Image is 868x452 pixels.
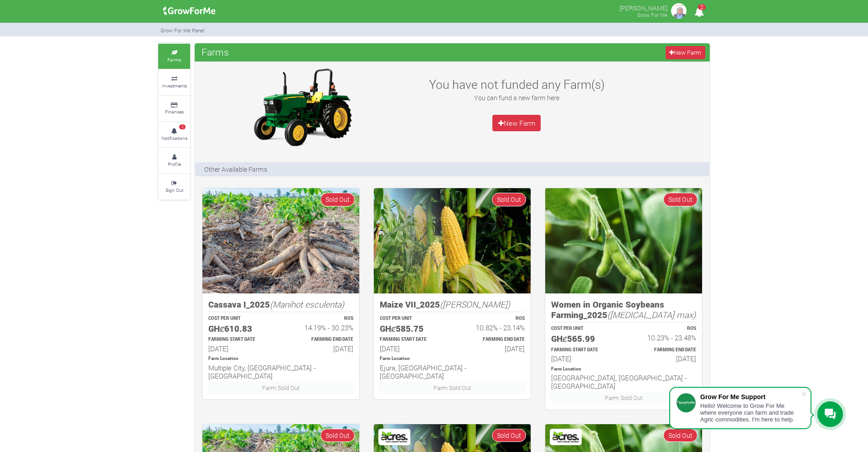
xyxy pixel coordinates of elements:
a: Investments [158,70,190,95]
span: Sold Out [492,429,526,442]
h6: 14.19% - 30.23% [289,324,353,332]
span: Sold Out [320,193,355,206]
span: Farms [199,43,231,61]
p: Estimated Farming End Date [289,336,353,343]
h5: GHȼ610.83 [208,324,273,334]
i: Notifications [690,2,708,22]
img: Acres Nano [380,430,409,444]
p: COST PER UNIT [551,325,615,332]
p: Estimated Farming Start Date [208,336,273,343]
a: Finances [158,96,190,121]
h6: [DATE] [460,344,525,353]
img: growforme image [245,66,359,148]
small: Grow For Me Panel [160,27,205,34]
a: New Farm [492,115,541,131]
small: Finances [165,108,184,115]
p: Location of Farm [208,355,353,362]
a: New Farm [666,46,705,59]
span: Sold Out [663,193,697,206]
h5: GHȼ585.75 [380,324,444,334]
i: ([MEDICAL_DATA] max) [607,309,696,320]
p: You can fund a new farm here [418,93,615,103]
h6: [DATE] [380,344,444,353]
img: growforme image [202,188,359,293]
span: 2 [179,124,186,130]
a: Profile [158,148,190,173]
span: 2 [698,4,706,10]
div: Grow For Me Support [700,393,801,401]
h6: 10.82% - 23.14% [460,324,525,332]
p: COST PER UNIT [208,315,273,322]
p: Estimated Farming End Date [632,347,696,354]
h6: [DATE] [289,344,353,353]
img: growforme image [374,188,531,293]
h5: Women in Organic Soybeans Farming_2025 [551,299,696,320]
h6: [GEOGRAPHIC_DATA], [GEOGRAPHIC_DATA] - [GEOGRAPHIC_DATA] [551,374,696,390]
h6: Multiple City, [GEOGRAPHIC_DATA] - [GEOGRAPHIC_DATA] [208,364,353,380]
h6: [DATE] [551,354,615,363]
div: Hello! Welcome to Grow For Me where everyone can farm and trade Agric commodities. I'm here to help. [700,402,801,423]
p: Estimated Farming Start Date [380,336,444,343]
img: growforme image [670,2,688,20]
p: COST PER UNIT [380,315,444,322]
h6: 10.23% - 23.48% [632,334,696,342]
p: [PERSON_NAME] [620,2,667,13]
small: Notifications [161,135,187,141]
p: Location of Farm [551,366,696,373]
h5: Maize VII_2025 [380,299,525,310]
a: Farms [158,44,190,69]
i: ([PERSON_NAME]) [440,298,510,310]
h6: Ejura, [GEOGRAPHIC_DATA] - [GEOGRAPHIC_DATA] [380,364,525,380]
a: Sign Out [158,174,190,199]
a: 2 Notifications [158,122,190,147]
p: Location of Farm [380,355,525,362]
img: Acres Nano [551,430,580,444]
span: Sold Out [492,193,526,206]
small: Farms [167,56,181,63]
p: ROS [632,325,696,332]
p: Estimated Farming Start Date [551,347,615,354]
small: Sign Out [165,187,183,193]
img: growforme image [160,2,219,20]
small: Investments [162,82,187,89]
p: Other Available Farms [204,164,267,174]
p: Estimated Farming End Date [460,336,525,343]
p: ROS [460,315,525,322]
h6: [DATE] [632,354,696,363]
small: Profile [168,161,181,167]
h6: [DATE] [208,344,273,353]
span: Sold Out [663,429,697,442]
img: growforme image [545,188,702,293]
h3: You have not funded any Farm(s) [418,77,615,92]
span: Sold Out [320,429,355,442]
p: ROS [289,315,353,322]
h5: GHȼ565.99 [551,334,615,344]
a: 2 [690,9,708,17]
h5: Cassava I_2025 [208,299,353,310]
i: (Manihot esculenta) [270,298,344,310]
small: Grow For Me [637,11,667,18]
